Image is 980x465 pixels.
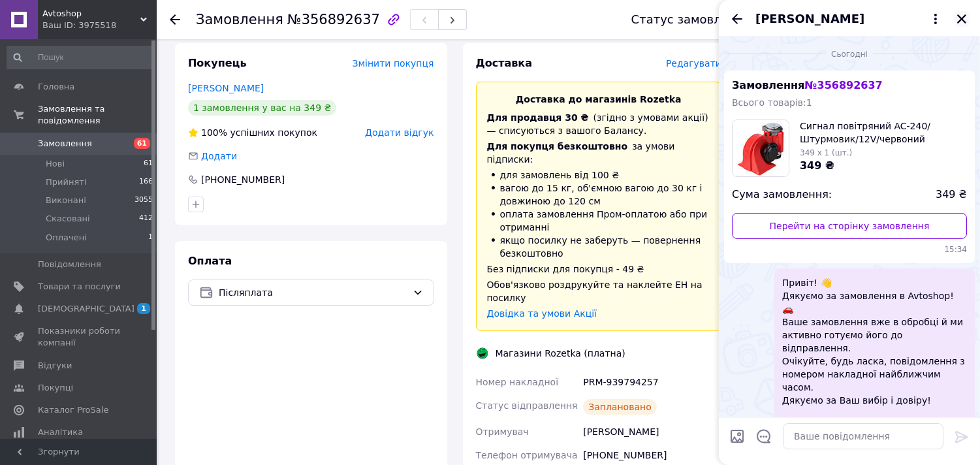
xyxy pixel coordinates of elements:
[200,173,286,186] div: [PHONE_NUMBER]
[38,138,92,150] span: Замовлення
[732,244,967,255] span: 15:34 12.08.2025
[46,232,87,244] span: Оплачені
[732,187,832,202] span: Сума замовлення:
[487,140,711,166] div: за умови підписки:
[476,426,529,437] span: Отримувач
[139,176,153,188] span: 166
[134,195,153,206] span: 3055
[476,450,578,460] span: Телефон отримувача
[583,399,657,415] div: Заплановано
[804,79,882,91] span: № 356892637
[42,8,140,20] span: Avtoshop
[487,234,711,260] li: якщо посилку не заберуть — повернення безкоштовно
[936,187,967,202] span: 349 ₴
[188,126,317,139] div: успішних покупок
[666,58,721,69] span: Редагувати
[7,46,154,69] input: Пошук
[148,232,153,244] span: 1
[144,158,153,170] span: 61
[782,276,967,446] span: Привіт! 👋 Дякуємо за замовлення в Avtoshop! 🚗 Ваше замовлення вже в обробці й ми активно готуємо ...
[38,426,83,438] span: Аналітика
[487,208,711,234] li: оплата замовлення Пром-оплатою або при отриманні
[631,13,751,26] div: Статус замовлення
[38,360,72,372] span: Відгуки
[729,11,745,27] button: Назад
[46,176,86,188] span: Прийняті
[353,58,434,69] span: Змінити покупця
[487,182,711,208] li: вагою до 15 кг, об'ємною вагою до 30 кг і довжиною до 120 см
[219,285,407,300] span: Післяплата
[492,347,629,360] div: Магазини Rozetka (платна)
[188,57,247,69] span: Покупець
[38,81,74,93] span: Головна
[800,120,967,146] span: Сигнал повітряний AC-240/Штурмовик/12V/червоний
[287,12,380,27] span: №356892637
[38,103,157,127] span: Замовлення та повідомлення
[516,94,682,104] span: Доставка до магазинів Rozetka
[134,138,150,149] span: 61
[188,83,264,93] a: [PERSON_NAME]
[487,112,589,123] span: Для продавця 30 ₴
[42,20,157,31] div: Ваш ID: 3975518
[733,120,789,176] img: 6700171845_w100_h100_signal-vozdushnyj-ac-240shturmovik12vkrasnyj.jpg
[755,428,772,445] button: Відкрити шаблони відповідей
[201,127,227,138] span: 100%
[487,278,711,304] div: Обов'язково роздрукуйте та наклейте ЕН на посилку
[487,263,711,276] div: Без підписки для покупця - 49 ₴
[755,10,864,27] span: [PERSON_NAME]
[196,12,283,27] span: Замовлення
[201,151,237,161] span: Додати
[46,213,90,225] span: Скасовані
[580,370,724,394] div: PRM-939794257
[755,10,943,27] button: [PERSON_NAME]
[580,420,724,443] div: [PERSON_NAME]
[188,100,336,116] div: 1 замовлення у вас на 349 ₴
[170,13,180,26] div: Повернутися назад
[954,11,970,27] button: Закрити
[476,400,578,411] span: Статус відправлення
[38,281,121,293] span: Товари та послуги
[732,97,812,108] span: Всього товарів: 1
[732,213,967,239] a: Перейти на сторінку замовлення
[38,303,134,315] span: [DEMOGRAPHIC_DATA]
[38,404,108,416] span: Каталог ProSale
[487,168,711,182] li: для замовлень від 100 ₴
[38,325,121,349] span: Показники роботи компанії
[826,49,873,60] span: Сьогодні
[487,141,628,152] span: Для покупця безкоштовно
[365,127,434,138] span: Додати відгук
[38,259,101,270] span: Повідомлення
[476,377,559,387] span: Номер накладної
[487,111,711,137] div: (згідно з умовами акції) — списуються з вашого Балансу.
[800,148,852,157] span: 349 x 1 (шт.)
[46,195,86,206] span: Виконані
[38,382,73,394] span: Покупці
[724,47,975,60] div: 12.08.2025
[139,213,153,225] span: 412
[46,158,65,170] span: Нові
[800,159,834,172] span: 349 ₴
[188,255,232,267] span: Оплата
[487,308,597,319] a: Довідка та умови Акції
[137,303,150,314] span: 1
[476,57,533,69] span: Доставка
[732,79,883,91] span: Замовлення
